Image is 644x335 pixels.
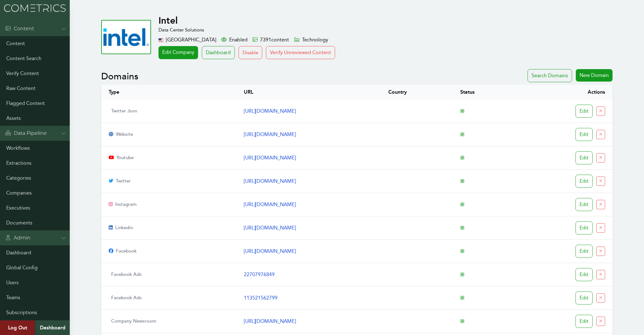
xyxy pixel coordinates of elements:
a: Dashboard [202,46,235,59]
div: Edit [575,198,593,211]
a: 22707976849 [244,271,275,277]
a: [URL][DOMAIN_NAME] [244,225,296,231]
div: Admin [5,234,31,242]
div: Edit [575,245,593,258]
p: Data Center Solutions [159,26,318,34]
p: company newsroom [109,318,229,325]
a: [URL][DOMAIN_NAME] [244,248,296,254]
div: Edit [575,291,593,304]
p: twitter json [109,107,229,115]
a: [URL][DOMAIN_NAME] [244,178,296,184]
a: Edit Company [159,46,198,59]
h1: Intel [159,15,542,26]
p: facebook [109,248,229,255]
div: 7391 content [253,36,289,44]
button: Verify Unreviewed Content [266,46,335,59]
h2: Domains [101,71,138,82]
div: Edit [575,105,593,118]
div: Search Domains [528,69,572,82]
div: Edit [575,175,593,188]
div: Edit [575,151,593,164]
div: [GEOGRAPHIC_DATA] [159,36,216,44]
p: youtube [109,154,229,162]
p: website [109,131,229,138]
div: Edit [575,268,593,281]
div: Edit [575,128,593,141]
a: 113521562799 [244,295,277,301]
div: New Domain [576,69,613,82]
th: Actions [516,85,613,100]
th: Status [453,85,516,100]
th: URL [236,85,381,100]
a: Dashboard [35,320,70,335]
div: Technology [294,36,328,44]
p: twitter [109,177,229,185]
a: [URL][DOMAIN_NAME] [244,108,296,114]
th: Type [101,85,236,100]
p: facebook ads [109,271,229,278]
a: [URL][DOMAIN_NAME] [244,201,296,207]
button: Disable [239,46,262,59]
a: [URL][DOMAIN_NAME] [244,131,296,137]
div: Edit [575,221,593,234]
a: [URL][DOMAIN_NAME] [244,318,296,324]
p: facebook ads [109,294,229,302]
div: Edit [575,315,593,328]
span: Disable [243,50,258,55]
p: linkedin [109,224,229,232]
div: Content [5,25,34,32]
p: instagram [109,201,229,208]
a: [URL][DOMAIN_NAME] [244,155,296,161]
th: Country [381,85,453,100]
div: Enabled [221,36,248,44]
div: Data Pipeline [5,130,47,137]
